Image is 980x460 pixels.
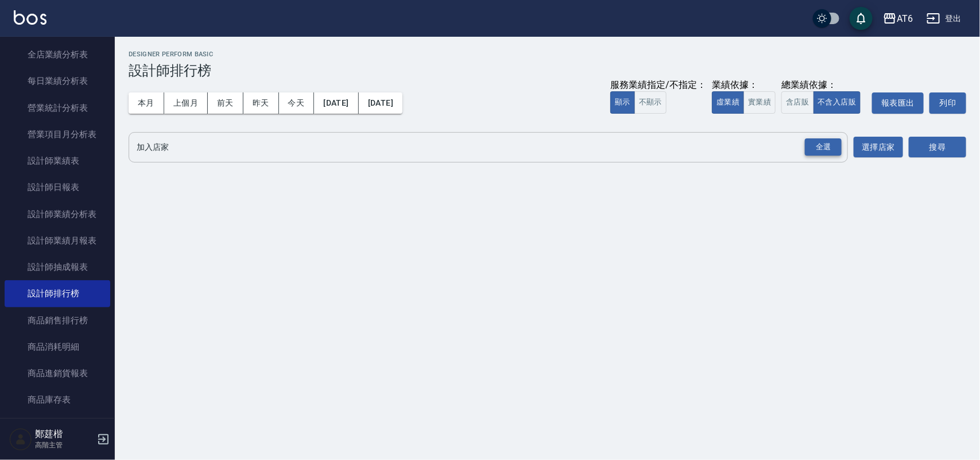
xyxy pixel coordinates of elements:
[5,227,110,254] a: 設計師業績月報表
[814,91,861,114] button: 不含入店販
[610,91,635,114] button: 顯示
[872,92,924,114] button: 報表匯出
[9,428,32,451] img: Person
[929,92,966,114] button: 列印
[5,148,110,174] a: 設計師業績表
[129,92,164,114] button: 本月
[314,92,358,114] button: [DATE]
[5,386,110,413] a: 商品庫存表
[129,63,966,79] h3: 設計師排行榜
[850,7,873,30] button: save
[359,92,402,114] button: [DATE]
[878,7,917,30] button: AT6
[5,360,110,386] a: 商品進銷貨報表
[5,280,110,307] a: 設計師排行榜
[854,137,903,158] button: 選擇店家
[712,79,776,91] div: 業績依據：
[610,79,706,91] div: 服務業績指定/不指定：
[5,307,110,334] a: 商品銷售排行榜
[129,51,966,58] h2: Designer Perform Basic
[781,91,814,114] button: 含店販
[897,11,913,26] div: AT6
[5,413,110,440] a: 商品庫存盤點表
[712,91,744,114] button: 虛業績
[279,92,315,114] button: 今天
[634,91,667,114] button: 不顯示
[243,92,279,114] button: 昨天
[35,440,94,450] p: 高階主管
[5,41,110,68] a: 全店業績分析表
[14,10,47,25] img: Logo
[922,8,966,29] button: 登出
[164,92,208,114] button: 上個月
[781,79,866,91] div: 總業績依據：
[35,428,94,440] h5: 鄭莛楷
[743,91,776,114] button: 實業績
[5,201,110,227] a: 設計師業績分析表
[134,137,826,157] input: 店家名稱
[208,92,243,114] button: 前天
[5,174,110,200] a: 設計師日報表
[803,136,844,159] button: Open
[909,137,966,158] button: 搜尋
[5,254,110,280] a: 設計師抽成報表
[805,138,842,156] div: 全選
[5,68,110,94] a: 每日業績分析表
[5,95,110,121] a: 營業統計分析表
[5,334,110,360] a: 商品消耗明細
[5,121,110,148] a: 營業項目月分析表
